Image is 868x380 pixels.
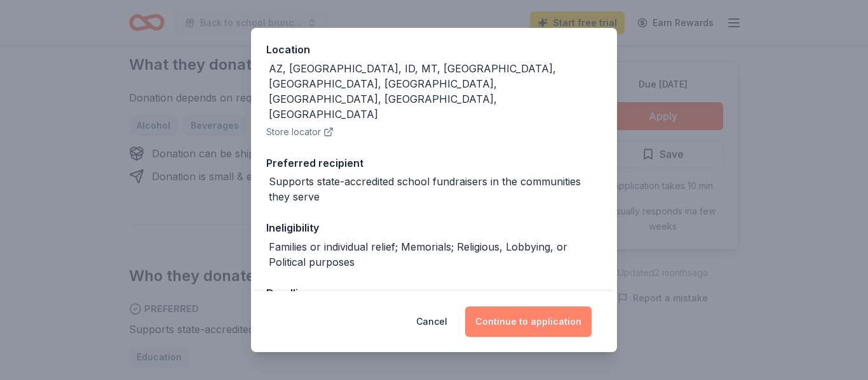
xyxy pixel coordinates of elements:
[266,285,602,301] div: Deadline
[269,239,602,270] div: Families or individual relief; Memorials; Religious, Lobbying, or Political purposes
[266,41,602,58] div: Location
[465,306,592,337] button: Continue to application
[416,306,447,337] button: Cancel
[266,219,602,236] div: Ineligibility
[269,174,602,204] div: Supports state-accredited school fundraisers in the communities they serve
[266,124,334,140] button: Store locator
[269,61,602,122] div: AZ, [GEOGRAPHIC_DATA], ID, MT, [GEOGRAPHIC_DATA], [GEOGRAPHIC_DATA], [GEOGRAPHIC_DATA], [GEOGRAPH...
[266,155,602,171] div: Preferred recipient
